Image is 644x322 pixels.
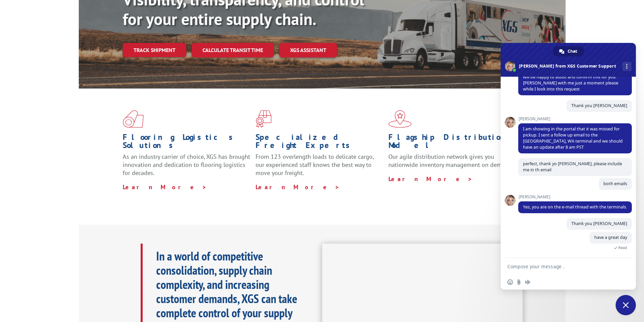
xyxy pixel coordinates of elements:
[123,153,250,177] span: As an industry carrier of choice, XGS has brought innovation and dedication to flooring logistics...
[256,133,383,153] h1: Specialized Freight Experts
[388,175,473,183] a: Learn More >
[523,204,627,210] span: Yes, you are on the e-mail thread with the terminals.
[616,295,636,315] div: Close chat
[523,62,624,92] span: Good Morning! Thank You for contacting Xpress Global Systems. My name is [PERSON_NAME] and I will...
[256,153,383,183] p: From 123 overlength loads to delicate cargo, our experienced staff knows the best way to move you...
[123,183,207,191] a: Learn More >
[192,43,274,57] a: Calculate transit time
[622,62,631,71] div: More channels
[525,279,530,285] span: Audio message
[568,46,577,56] span: Chat
[523,161,622,173] span: perfect, thank yo [PERSON_NAME], please include me in th email
[507,264,614,270] textarea: Compose your message...
[256,110,271,128] img: xgs-icon-focused-on-flooring-red
[571,103,627,108] span: Thank you [PERSON_NAME]
[388,133,516,153] h1: Flagship Distribution Model
[523,126,623,150] span: I am showing in the portal that it was missed for pickup. I sent a follow up email to the [GEOGRA...
[123,110,144,128] img: xgs-icon-total-supply-chain-intelligence-red
[603,181,627,187] span: both emails
[518,117,632,121] span: [PERSON_NAME]
[571,221,627,226] span: Thank you [PERSON_NAME]
[388,110,412,128] img: xgs-icon-flagship-distribution-model-red
[123,133,251,153] h1: Flooring Logistics Solutions
[388,153,513,169] span: Our agile distribution network gives you nationwide inventory management on demand.
[594,234,627,240] span: have a great day
[518,195,632,199] span: [PERSON_NAME]
[123,43,186,57] a: Track shipment
[507,279,513,285] span: Insert an emoji
[618,245,627,250] span: Read
[256,183,340,191] a: Learn More >
[279,43,337,57] a: XGS ASSISTANT
[516,279,522,285] span: Send a file
[553,46,584,56] div: Chat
